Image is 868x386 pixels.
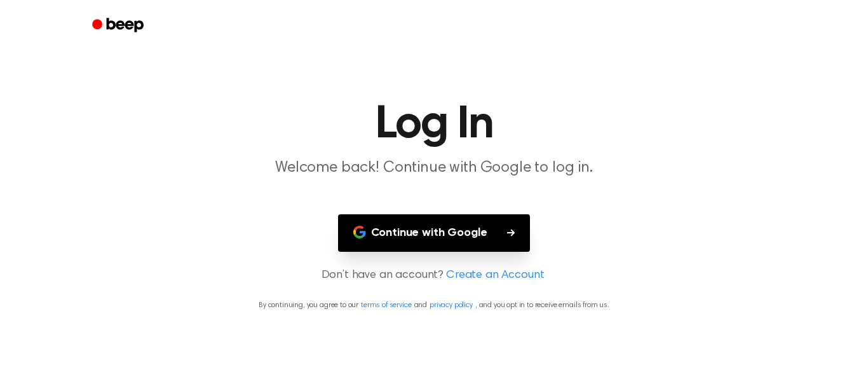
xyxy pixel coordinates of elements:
[190,158,678,179] p: Welcome back! Continue with Google to log in.
[15,300,853,311] p: By continuing, you agree to our and , and you opt in to receive emails from us.
[83,13,155,38] a: Beep
[446,267,544,284] a: Create an Account
[338,214,531,252] button: Continue with Google
[361,301,411,309] a: terms of service
[109,102,759,148] h1: Log In
[15,267,853,284] p: Don’t have an account?
[430,301,473,309] a: privacy policy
